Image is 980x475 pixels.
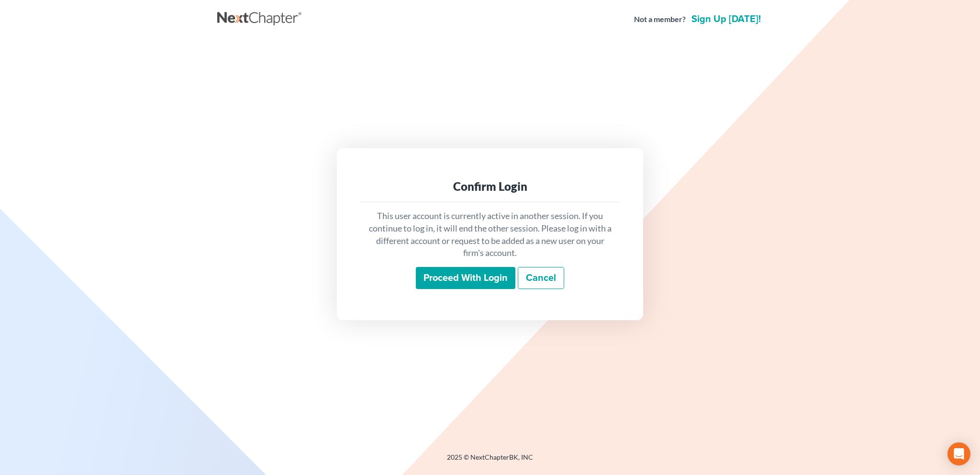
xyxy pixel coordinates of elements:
a: Cancel [518,267,564,289]
input: Proceed with login [416,267,515,289]
div: Open Intercom Messenger [947,442,970,465]
strong: Not a member? [634,14,686,25]
p: This user account is currently active in another session. If you continue to log in, it will end ... [367,210,612,259]
a: Sign up [DATE]! [690,14,763,24]
div: 2025 © NextChapterBK, INC [217,452,763,470]
div: Confirm Login [367,179,612,194]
